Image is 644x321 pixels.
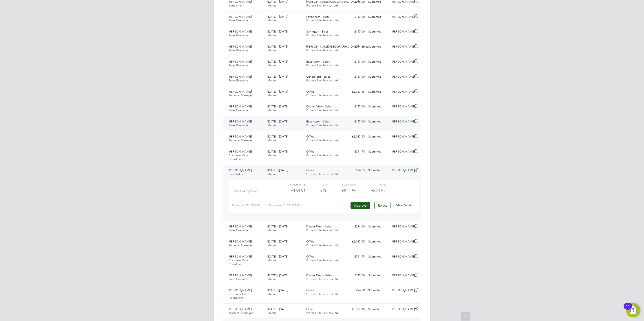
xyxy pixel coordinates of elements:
[343,28,366,35] div: £147.00
[366,223,390,230] div: Submitted
[306,225,332,228] span: Diaper Farm - Sales
[267,277,277,281] span: Manual
[229,18,248,22] span: Sales Executive
[229,123,248,127] span: Sales Executive
[232,202,269,209] div: Placement ID: 288310
[267,90,288,94] span: [DATE] - [DATE]
[396,203,413,207] a: View Details
[229,93,253,97] span: Technical Manager
[229,60,252,63] span: [PERSON_NAME]
[267,258,277,262] span: Manual
[343,272,366,279] div: £147.00
[366,118,390,125] div: Submitted
[229,90,252,94] span: [PERSON_NAME]
[366,88,390,96] div: Submitted
[306,288,314,292] span: Office
[306,240,314,243] span: Office
[306,18,338,22] span: Protech Site Services Ltd
[390,148,413,155] div: [PERSON_NAME]
[229,240,252,243] span: [PERSON_NAME]
[267,105,288,108] span: [DATE] - [DATE]
[366,103,390,110] div: Submitted
[343,43,366,50] div: £294.00
[229,168,252,172] span: [PERSON_NAME]
[267,228,277,232] span: Manual
[306,63,338,67] span: Protech Site Services Ltd
[306,138,338,142] span: Protech Site Services Ltd
[229,79,248,82] span: Sales Executive
[366,73,390,81] div: Submitted
[306,15,330,19] span: Faversham - Sales
[343,167,366,174] div: £824.55
[306,79,338,82] span: Protech Site Services Ltd
[366,238,390,245] div: Submitted
[267,63,277,67] span: Manual
[366,13,390,21] div: Submitted
[306,123,338,127] span: Protech Site Services Ltd
[306,135,314,138] span: Office
[306,277,338,281] span: Protech Site Services Ltd
[306,172,338,176] span: Protech Site Services Ltd
[366,253,390,260] div: Submitted
[277,187,306,194] div: £164.91
[229,120,252,123] span: [PERSON_NAME]
[343,287,366,294] div: £296.70
[306,182,327,187] div: QTY
[371,188,386,193] span: £824.55
[306,75,330,79] span: Cringleford - Sales
[351,202,370,209] button: Approve
[229,311,253,315] span: Technical Manager
[343,13,366,21] div: £147.00
[343,148,366,155] div: £741.75
[390,272,413,279] div: [PERSON_NAME]
[366,43,390,50] div: Submitted
[390,13,413,21] div: [PERSON_NAME]
[229,135,252,138] span: [PERSON_NAME]
[267,108,277,112] span: Manual
[267,288,288,292] span: [DATE] - [DATE]
[229,225,252,228] span: [PERSON_NAME]
[343,253,366,260] div: £741.75
[306,93,338,97] span: Protech Site Services Ltd
[229,138,253,142] span: Technical Manager
[267,18,277,22] span: Manual
[229,273,252,277] span: [PERSON_NAME]
[229,15,252,19] span: [PERSON_NAME]
[229,255,252,258] span: [PERSON_NAME]
[306,90,314,94] span: Office
[267,60,288,63] span: [DATE] - [DATE]
[229,292,248,300] span: Customer Care Coordinator
[277,182,306,187] div: Charge rate
[366,287,390,294] div: Submitted
[390,167,413,174] div: [PERSON_NAME]
[267,79,277,82] span: Manual
[343,103,366,110] div: £147.00
[229,30,252,33] span: [PERSON_NAME]
[267,138,277,142] span: Manual
[229,172,245,176] span: Build Admin
[366,148,390,155] div: Submitted
[390,118,413,125] div: [PERSON_NAME]
[229,153,248,161] span: Customer Care Coordinator
[306,60,330,63] span: East Ayton - Sales
[374,202,390,209] button: Reject
[356,182,385,187] div: Total
[267,150,288,153] span: [DATE] - [DATE]
[229,45,252,48] span: [PERSON_NAME]
[390,88,413,96] div: [PERSON_NAME]
[306,243,338,247] span: Protech Site Services Ltd
[267,307,288,311] span: [DATE] - [DATE]
[327,182,356,187] div: Sub Total
[229,288,252,292] span: [PERSON_NAME]
[267,75,288,79] span: [DATE] - [DATE]
[229,258,248,266] span: Customer Care Coordinator
[267,311,277,315] span: Manual
[343,238,366,245] div: £2,037.15
[327,187,356,194] div: £824.55
[626,303,640,317] button: Open Resource Center, 11 new notifications
[267,48,277,52] span: Manual
[269,202,349,209] div: Timesheet ID: TS1805381
[267,172,277,176] span: Manual
[267,93,277,97] span: Manual
[229,277,248,281] span: Sales Executive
